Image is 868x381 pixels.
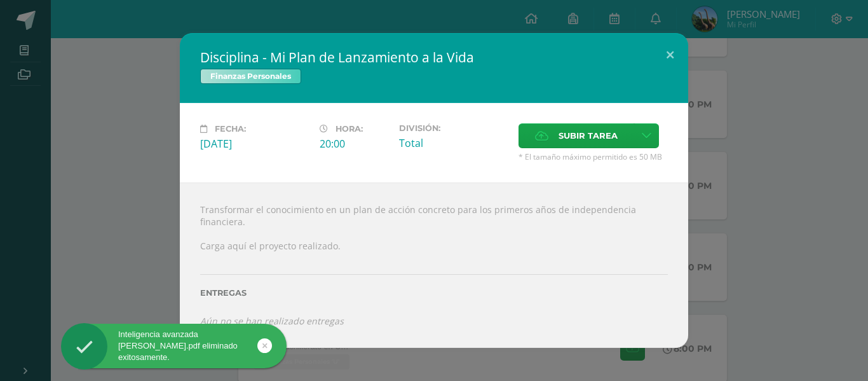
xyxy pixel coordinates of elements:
[336,124,363,134] span: Hora:
[200,288,668,298] label: Entregas
[519,151,668,162] span: * El tamaño máximo permitido es 50 MB
[652,33,688,76] button: Close (Esc)
[399,123,508,133] label: División:
[200,48,668,66] h2: Disciplina - Mi Plan de Lanzamiento a la Vida
[200,69,301,84] span: Finanzas Personales
[215,124,246,134] span: Fecha:
[180,183,688,347] div: Transformar el conocimiento en un plan de acción concreto para los primeros años de independencia...
[320,137,389,151] div: 20:00
[200,137,309,151] div: [DATE]
[399,136,508,150] div: Total
[559,124,618,148] span: Subir tarea
[200,315,344,327] i: Aún no se han realizado entregas
[61,329,287,364] div: Inteligencia avanzada [PERSON_NAME].pdf eliminado exitosamente.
